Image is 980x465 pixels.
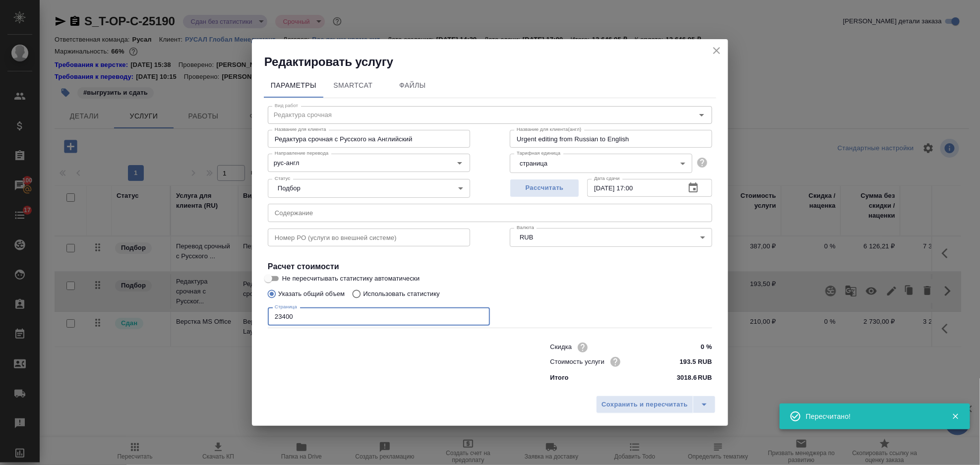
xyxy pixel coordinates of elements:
button: RUB [517,233,536,241]
button: Open [453,156,467,170]
input: ✎ Введи что-нибудь [675,354,712,369]
button: Подбор [275,184,304,192]
div: Подбор [268,179,470,198]
button: close [709,43,724,58]
div: split button [596,396,716,413]
button: страница [517,159,551,168]
span: Параметры [270,79,317,92]
p: Итого [550,373,568,383]
span: Файлы [389,79,436,92]
button: Сохранить и пересчитать [596,396,693,413]
button: Закрыть [945,412,966,421]
span: SmartCat [329,79,377,92]
p: Стоимость услуги [550,357,605,367]
p: 3018.6 [677,373,697,383]
div: RUB [510,228,712,247]
input: ✎ Введи что-нибудь [675,340,712,354]
h2: Редактировать услугу [264,54,728,70]
span: Не пересчитывать статистику автоматически [282,274,420,284]
div: страница [510,154,692,173]
span: Сохранить и пересчитать [602,399,688,410]
p: Использовать статистику [363,289,440,299]
div: Пересчитано! [806,411,937,421]
p: RUB [698,373,712,383]
button: Рассчитать [510,179,579,197]
p: Скидка [550,342,572,352]
span: Рассчитать [515,182,574,194]
h4: Расчет стоимости [268,261,712,273]
p: Указать общий объем [278,289,345,299]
